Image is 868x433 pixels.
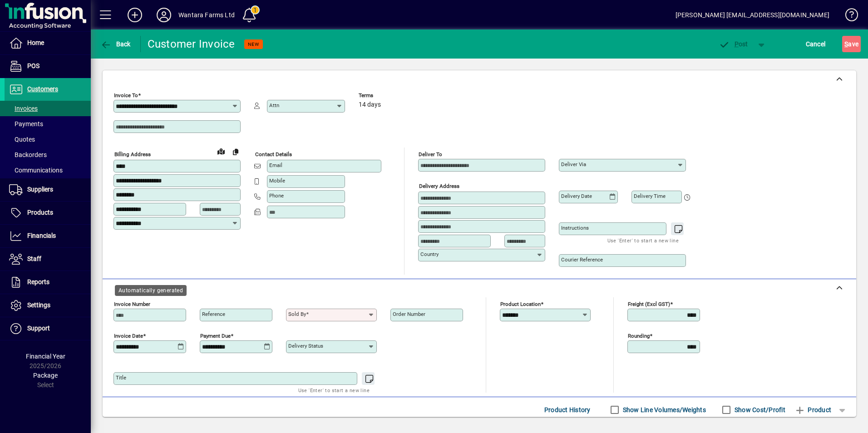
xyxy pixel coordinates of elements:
[5,132,91,147] a: Quotes
[733,405,785,414] label: Show Cost/Profit
[148,37,235,51] div: Customer Invoice
[27,186,53,193] span: Suppliers
[9,136,35,143] span: Quotes
[5,248,91,271] a: Staff
[149,7,178,23] button: Profile
[27,62,39,69] span: POS
[27,278,49,285] span: Reports
[269,102,279,108] mat-label: Attn
[5,178,91,201] a: Suppliers
[248,41,259,47] span: NEW
[27,232,56,239] span: Financials
[27,325,50,332] span: Support
[214,144,228,158] a: View on map
[178,8,235,22] div: Wantara Farms Ltd
[228,144,243,159] button: Copy to Delivery address
[98,36,133,52] button: Back
[27,301,50,309] span: Settings
[288,311,306,317] mat-label: Sold by
[27,39,44,46] span: Home
[804,36,828,52] button: Cancel
[842,36,861,52] button: Save
[33,372,58,379] span: Package
[420,251,439,257] mat-label: Country
[634,193,666,199] mat-label: Delivery time
[120,7,149,23] button: Add
[114,92,138,98] mat-label: Invoice To
[115,285,187,296] div: Automatically generated
[269,177,285,184] mat-label: Mobile
[794,403,831,417] span: Product
[5,294,91,317] a: Settings
[719,40,748,48] span: ost
[114,301,150,307] mat-label: Invoice number
[844,40,848,48] span: S
[5,116,91,132] a: Payments
[9,105,38,112] span: Invoices
[544,403,591,417] span: Product History
[359,93,413,98] span: Terms
[628,301,670,307] mat-label: Freight (excl GST)
[790,402,836,418] button: Product
[393,311,425,317] mat-label: Order number
[607,235,679,246] mat-hint: Use 'Enter' to start a new line
[9,151,47,158] span: Backorders
[561,225,589,231] mat-label: Instructions
[288,343,323,349] mat-label: Delivery status
[5,317,91,340] a: Support
[359,101,381,108] span: 14 days
[27,85,58,93] span: Customers
[269,162,282,168] mat-label: Email
[806,37,826,51] span: Cancel
[621,405,706,414] label: Show Line Volumes/Weights
[26,353,65,360] span: Financial Year
[838,2,857,31] a: Knowledge Base
[541,402,594,418] button: Product History
[269,192,284,199] mat-label: Phone
[27,255,41,262] span: Staff
[419,151,442,157] mat-label: Deliver To
[202,311,225,317] mat-label: Reference
[561,161,586,167] mat-label: Deliver via
[5,162,91,178] a: Communications
[5,101,91,116] a: Invoices
[116,374,126,381] mat-label: Title
[561,256,603,263] mat-label: Courier Reference
[5,202,91,224] a: Products
[714,36,753,52] button: Post
[100,40,131,48] span: Back
[9,120,43,128] span: Payments
[5,271,91,294] a: Reports
[27,209,53,216] span: Products
[5,147,91,162] a: Backorders
[500,301,541,307] mat-label: Product location
[91,36,141,52] app-page-header-button: Back
[5,32,91,54] a: Home
[5,225,91,247] a: Financials
[561,193,592,199] mat-label: Delivery date
[628,333,650,339] mat-label: Rounding
[298,385,370,395] mat-hint: Use 'Enter' to start a new line
[844,37,858,51] span: ave
[9,167,63,174] span: Communications
[5,55,91,78] a: POS
[735,40,739,48] span: P
[200,333,231,339] mat-label: Payment due
[676,8,829,22] div: [PERSON_NAME] [EMAIL_ADDRESS][DOMAIN_NAME]
[114,333,143,339] mat-label: Invoice date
